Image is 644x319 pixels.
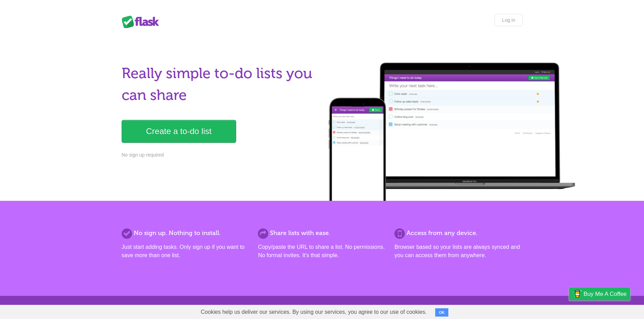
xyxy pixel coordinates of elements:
[258,243,386,260] p: Copy/paste the URL to share a list. No permissions. No formal invites. It's that simple.
[495,14,522,26] a: Log in
[122,243,250,260] p: Just start adding tasks. Only sign up if you want to save more than one list.
[435,308,449,317] button: OK
[572,288,582,300] img: Buy me a coffee
[584,288,627,300] span: Buy me a coffee
[569,288,630,300] a: Buy me a coffee
[122,228,250,238] h2: No sign up. Nothing to install.
[258,228,386,238] h2: Share lists with ease.
[122,63,318,106] h1: Really simple to-do lists you can share
[122,16,163,28] div: Flask Lists
[122,120,236,143] a: Create a to-do list
[122,151,318,159] p: No sign up required
[194,305,434,319] span: Cookies help us deliver our services. By using our services, you agree to our use of cookies.
[394,228,522,238] h2: Access from any device.
[394,243,522,260] p: Browser based so your lists are always synced and you can access them from anywhere.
